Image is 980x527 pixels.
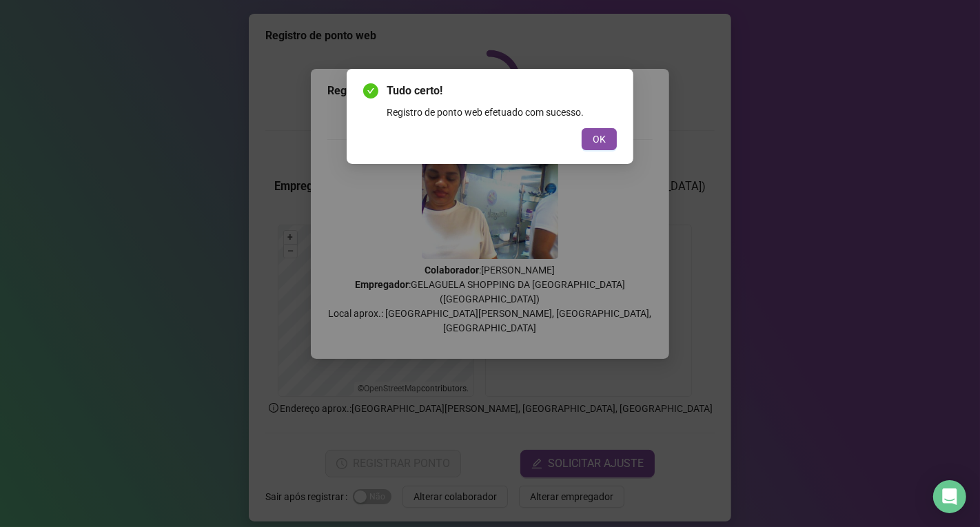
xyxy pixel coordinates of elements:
span: OK [593,132,606,147]
button: OK [582,128,617,150]
span: Tudo certo! [387,83,617,99]
div: Registro de ponto web efetuado com sucesso. [387,105,617,120]
span: check-circle [363,83,378,99]
div: Open Intercom Messenger [933,480,966,513]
